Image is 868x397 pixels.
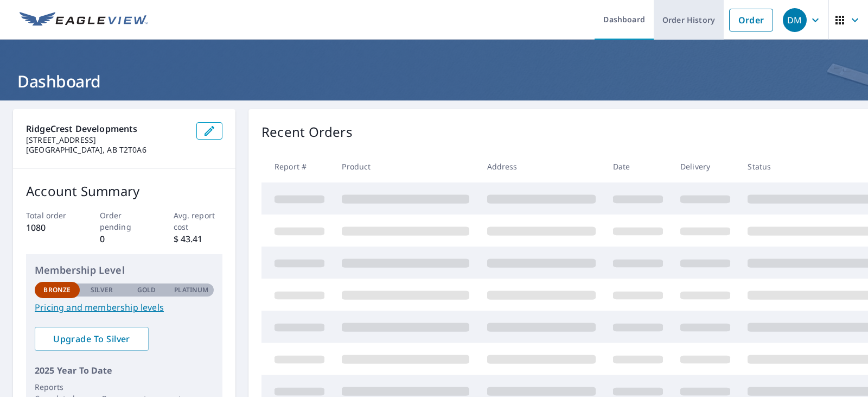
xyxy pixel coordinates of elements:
a: Pricing and membership levels [35,301,214,314]
p: Account Summary [26,181,222,201]
p: 1080 [26,221,75,234]
p: Recent Orders [261,122,353,142]
th: Product [333,150,478,182]
p: Silver [91,285,113,295]
h1: Dashboard [13,70,855,92]
th: Report # [261,150,333,182]
p: Bronze [43,285,71,295]
p: [STREET_ADDRESS] [26,135,188,145]
th: Address [478,150,604,182]
p: Total order [26,210,75,221]
p: 0 [100,232,149,245]
p: RidgeCrest Developments [26,122,188,135]
span: Upgrade To Silver [43,333,140,345]
p: [GEOGRAPHIC_DATA], AB T2T0A6 [26,145,188,155]
p: 2025 Year To Date [35,364,214,377]
img: EV Logo [20,12,148,28]
p: Avg. report cost [174,210,223,232]
a: Order [729,9,773,31]
p: Order pending [100,210,149,232]
th: Date [604,150,672,182]
p: Membership Level [35,263,214,278]
p: Platinum [174,285,208,295]
p: $ 43.41 [174,232,223,245]
th: Delivery [672,150,739,182]
div: DM [783,8,807,32]
a: Upgrade To Silver [35,327,149,351]
p: Gold [137,285,156,295]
